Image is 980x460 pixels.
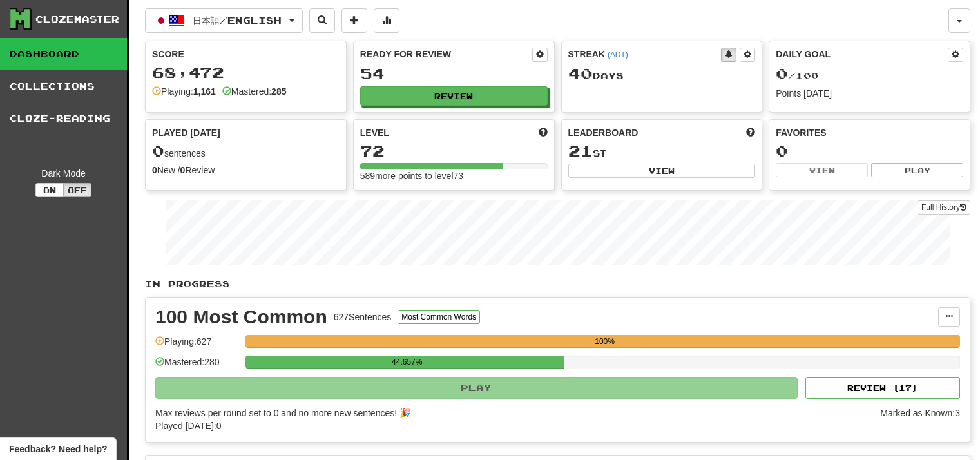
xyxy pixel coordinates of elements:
span: Played [DATE] [152,126,220,139]
span: Level [360,126,389,139]
span: / 100 [776,70,819,81]
span: 40 [568,64,593,82]
button: View [568,164,756,178]
button: 日本語/English [145,8,303,33]
div: 627 Sentences [334,311,392,323]
span: Leaderboard [568,126,639,139]
a: (ADT) [608,50,628,59]
span: 日本語 / English [193,15,282,26]
a: Full History [918,200,970,215]
div: sentences [152,143,340,160]
button: More stats [374,8,399,33]
div: Dark Mode [10,167,117,180]
div: 100% [249,335,960,348]
div: New / Review [152,164,340,177]
span: Played [DATE]: 0 [155,421,221,431]
div: Streak [568,48,722,61]
button: Add sentence to collection [341,8,367,33]
div: Daily Goal [776,48,948,62]
div: Marked as Known: 3 [880,407,960,432]
div: Playing: 627 [155,335,239,356]
strong: 0 [180,165,186,175]
div: Max reviews per round set to 0 and no more new sentences! 🎉 [155,407,872,419]
div: 54 [360,66,548,82]
button: Play [871,163,963,177]
button: Off [63,183,91,197]
div: Playing: [152,85,216,98]
div: Mastered: [222,85,287,98]
button: Review (17) [805,377,960,399]
button: On [35,183,64,197]
div: Favorites [776,126,963,139]
div: Points [DATE] [776,87,963,100]
div: Clozemaster [35,13,119,26]
button: Review [360,86,548,106]
div: 72 [360,143,548,159]
div: Day s [568,66,756,82]
div: 44.657% [249,356,564,369]
button: View [776,163,868,177]
span: Score more points to level up [539,126,548,139]
div: st [568,143,756,160]
strong: 285 [271,86,286,97]
div: Score [152,48,340,61]
strong: 1,161 [193,86,216,97]
button: Play [155,377,798,399]
div: 0 [776,143,963,159]
button: Most Common Words [398,310,480,324]
span: Open feedback widget [9,443,107,455]
div: 100 Most Common [155,307,327,327]
div: Mastered: 280 [155,356,239,377]
button: Search sentences [309,8,335,33]
span: 0 [152,142,164,160]
div: 68,472 [152,64,340,81]
div: Ready for Review [360,48,532,61]
span: This week in points, UTC [746,126,755,139]
p: In Progress [145,278,970,291]
span: 0 [776,64,788,82]
div: 589 more points to level 73 [360,169,548,182]
strong: 0 [152,165,157,175]
span: 21 [568,142,593,160]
